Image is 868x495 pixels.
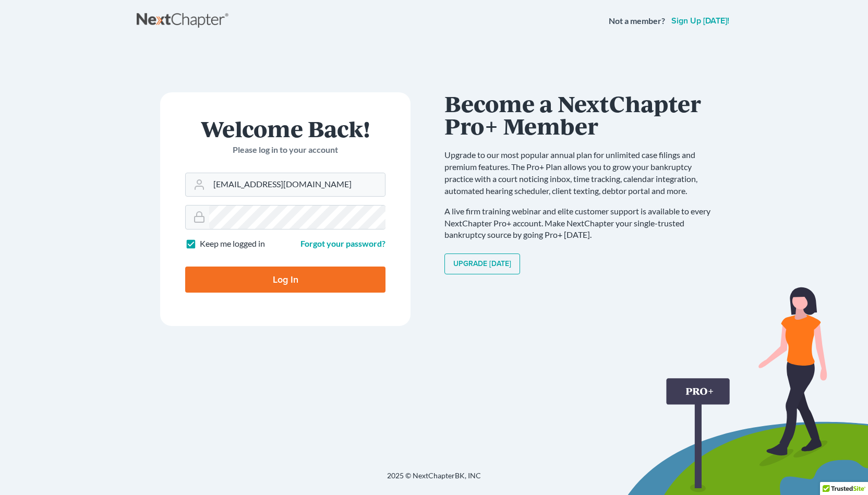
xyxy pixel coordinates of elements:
h1: Welcome Back! [185,117,385,140]
p: Please log in to your account [185,144,385,156]
a: Upgrade [DATE] [444,253,520,274]
div: 2025 © NextChapterBK, INC [137,470,731,489]
input: Log In [185,267,385,293]
strong: Not a member? [609,15,665,27]
p: A live firm training webinar and elite customer support is available to every NextChapter Pro+ ac... [444,206,721,242]
label: Keep me logged in [200,238,265,250]
p: Upgrade to our most popular annual plan for unlimited case filings and premium features. The Pro+... [444,149,721,197]
input: Email Address [209,173,385,196]
h1: Become a NextChapter Pro+ Member [444,92,721,137]
a: Sign up [DATE]! [669,17,731,25]
a: Forgot your password? [300,238,385,248]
